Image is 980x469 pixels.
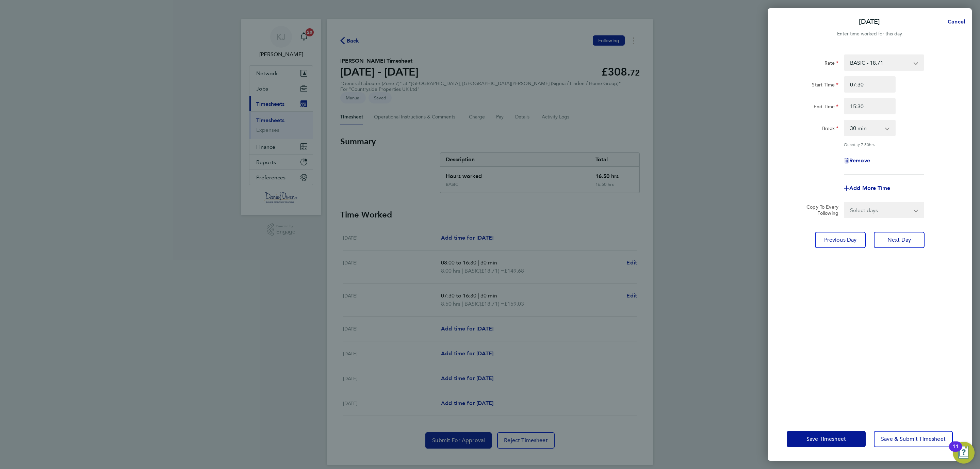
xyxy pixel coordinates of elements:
label: Copy To Every Following [801,204,838,216]
span: Cancel [946,18,965,25]
label: Rate [824,60,838,68]
span: Previous Day [824,237,857,243]
p: [DATE] [859,17,880,27]
button: Previous Day [815,232,866,248]
span: Save Timesheet [806,436,846,442]
button: Next Day [874,232,925,248]
button: Save Timesheet [787,431,866,447]
button: Save & Submit Timesheet [874,431,953,447]
div: 11 [952,447,959,455]
span: Add More Time [849,185,890,191]
span: 7.50 [861,142,869,147]
label: Start Time [812,82,838,90]
div: Enter time worked for this day. [768,30,972,38]
span: Remove [849,157,870,164]
label: Break [822,125,838,133]
button: Remove [844,158,870,163]
button: Open Resource Center, 11 new notifications [953,442,975,464]
input: E.g. 08:00 [844,76,896,93]
label: End Time [814,103,838,112]
span: Save & Submit Timesheet [881,436,946,442]
button: Add More Time [844,185,890,191]
button: Cancel [937,15,972,29]
input: E.g. 18:00 [844,98,896,114]
div: Quantity: hrs [844,142,924,147]
span: Next Day [887,237,911,243]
